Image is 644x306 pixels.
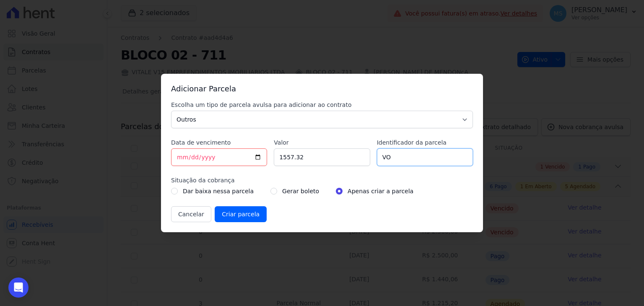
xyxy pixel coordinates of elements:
label: Apenas criar a parcela [348,186,413,196]
label: Data de vencimento [171,138,267,147]
button: Cancelar [171,206,211,222]
h3: Adicionar Parcela [171,84,473,94]
label: Gerar boleto [282,186,319,196]
div: Open Intercom Messenger [8,277,29,298]
label: Dar baixa nessa parcela [183,186,254,196]
input: Criar parcela [215,206,267,222]
label: Identificador da parcela [377,138,473,147]
label: Valor [274,138,370,147]
label: Situação da cobrança [171,176,473,184]
label: Escolha um tipo de parcela avulsa para adicionar ao contrato [171,101,473,109]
